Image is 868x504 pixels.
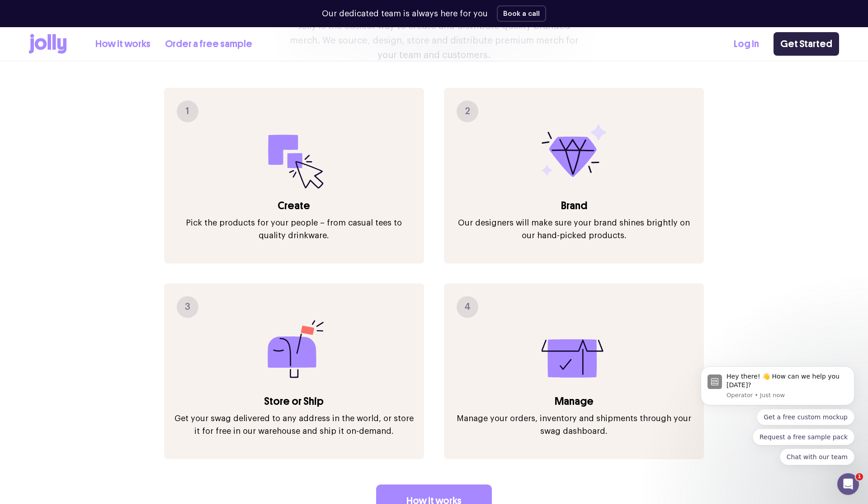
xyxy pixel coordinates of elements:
[165,37,252,52] a: Order a free sample
[497,5,546,22] button: Book a call
[453,394,695,408] h3: Manage
[185,104,189,119] span: 1
[687,297,868,480] iframe: Intercom notifications message
[95,37,151,52] a: How it works
[464,300,471,314] span: 4
[837,473,859,495] iframe: Intercom live chat
[453,412,695,437] p: Manage your orders, inventory and shipments through your swag dashboard.
[774,32,839,56] a: Get Started
[173,216,415,242] p: Pick the products for your people – from casual tees to quality drinkware.
[173,198,415,213] h3: Create
[173,394,415,408] h3: Store or Ship
[322,8,488,20] p: Our dedicated team is always here for you
[173,412,415,437] p: Get your swag delivered to any address in the world, or store it for free in our warehouse and sh...
[734,37,759,52] a: Log In
[453,198,695,213] h3: Brand
[453,216,695,242] p: Our designers will make sure your brand shines brightly on our hand-picked products.
[465,104,470,119] span: 2
[185,300,190,314] span: 3
[856,473,863,480] span: 1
